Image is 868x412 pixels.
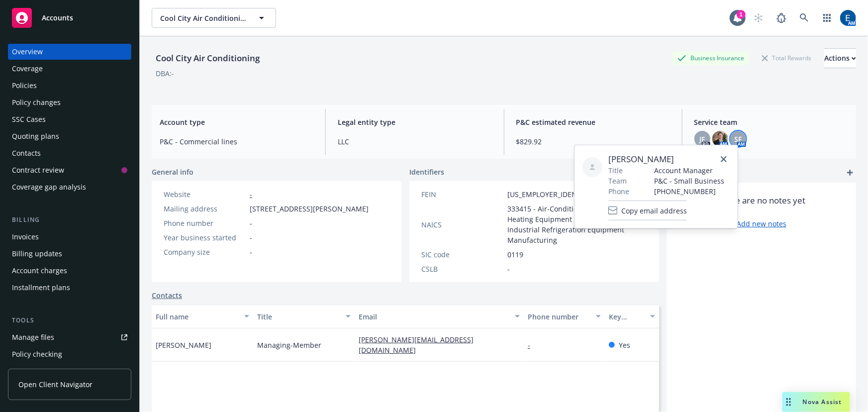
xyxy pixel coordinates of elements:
span: Phone [608,186,629,197]
button: Nova Assist [782,392,850,412]
div: Key contact [609,311,644,322]
div: Overview [12,44,43,60]
a: Quoting plans [8,128,131,144]
span: Service team [694,117,848,127]
span: $829.92 [516,136,670,147]
a: Contacts [152,290,182,301]
button: Full name [152,305,253,328]
button: Phone number [524,305,605,328]
img: photo [712,131,728,147]
a: Manage files [8,329,131,345]
div: Billing updates [12,246,62,262]
div: Policies [12,78,37,94]
span: - [507,264,510,274]
span: Accounts [42,14,73,22]
a: Billing updates [8,246,131,262]
span: 333415 - Air-Conditioning and Warm Air Heating Equipment and Commercial and Industrial Refrigerat... [507,204,650,245]
a: Add new notes [737,218,786,229]
a: Accounts [8,4,131,32]
div: Phone number [164,218,246,228]
button: Cool City Air Conditioning [152,8,276,28]
div: Contract review [12,162,64,178]
div: SIC code [421,249,503,260]
span: Identifiers [409,167,444,177]
span: Nova Assist [803,398,842,406]
div: Drag to move [782,392,795,412]
a: Policies [8,78,131,94]
div: Tools [8,315,131,325]
button: Key contact [605,305,659,328]
span: [PERSON_NAME] [608,153,724,165]
a: Installment plans [8,280,131,296]
span: [STREET_ADDRESS][PERSON_NAME] [250,204,369,214]
div: FEIN [421,189,503,200]
div: SSC Cases [12,111,46,127]
a: Policy changes [8,95,131,110]
span: LLC [338,136,491,147]
span: [US_EMPLOYER_IDENTIFICATION_NUMBER] [507,189,650,200]
a: Start snowing [749,8,769,28]
a: add [844,167,856,179]
div: Policy changes [12,95,61,110]
div: Installment plans [12,280,70,296]
div: Account charges [12,263,67,279]
span: 0119 [507,249,523,260]
span: P&C - Small Business [654,176,724,186]
div: NAICS [421,219,503,230]
a: Coverage gap analysis [8,179,131,195]
div: Email [359,311,509,322]
a: [PERSON_NAME][EMAIL_ADDRESS][DOMAIN_NAME] [359,335,474,355]
span: [PERSON_NAME] [156,340,211,350]
span: Managing-Member [257,340,321,350]
span: Team [608,176,627,186]
span: - [250,232,252,243]
span: Cool City Air Conditioning [160,13,246,23]
button: Actions [824,48,856,68]
a: Account charges [8,263,131,279]
span: Title [608,165,623,176]
span: Copy email address [621,205,687,215]
div: Coverage gap analysis [12,179,86,195]
span: Account Manager [654,165,724,176]
div: Policy checking [12,346,62,362]
span: Yes [619,340,630,350]
a: Contract review [8,162,131,178]
div: Coverage [12,61,43,77]
a: Switch app [817,8,837,28]
span: Account type [160,117,313,127]
div: Year business started [164,232,246,243]
div: Quoting plans [12,128,59,144]
span: - [250,247,252,257]
button: Title [253,305,355,328]
a: - [528,340,538,350]
a: Search [794,8,814,28]
div: Invoices [12,229,39,245]
button: Copy email address [608,201,687,220]
a: - [250,190,252,199]
span: General info [152,167,193,177]
a: SSC Cases [8,111,131,127]
span: - [250,218,252,228]
span: P&C - Commercial lines [160,136,313,147]
div: Full name [156,311,238,322]
a: Overview [8,44,131,60]
span: [PHONE_NUMBER] [654,186,724,197]
div: CSLB [421,264,503,274]
div: Company size [164,247,246,257]
div: Phone number [528,311,590,322]
div: 1 [737,10,746,19]
a: Contacts [8,145,131,161]
button: Email [355,305,524,328]
div: Business Insurance [673,52,749,64]
div: Billing [8,215,131,225]
span: SF [734,134,742,144]
span: JF [699,134,705,144]
span: P&C estimated revenue [516,117,670,127]
div: Total Rewards [757,52,816,64]
a: close [718,153,730,165]
div: DBA: - [156,68,174,79]
div: Manage files [12,329,54,345]
div: Contacts [12,145,41,161]
a: Invoices [8,229,131,245]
